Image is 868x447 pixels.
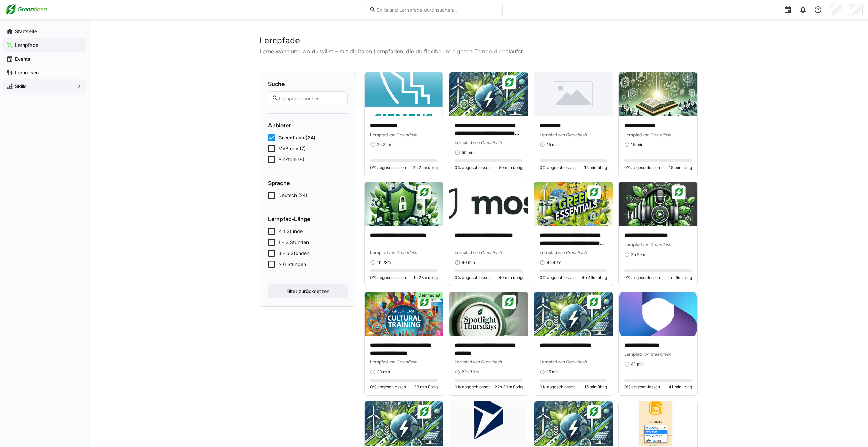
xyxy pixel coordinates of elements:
[462,369,479,375] span: 22h 30m
[418,293,440,298] span: Demnächst
[370,250,388,255] span: Lernpfad
[546,142,559,148] span: 15 min
[534,401,613,446] img: image
[268,122,348,129] h4: Anbieter
[278,250,310,257] span: 3 - 6 Stunden
[455,250,473,255] span: Lernpfad
[631,361,644,367] span: 41 min
[260,36,698,46] h2: Lernpfade
[278,95,343,101] input: Lernpfade suchen
[388,359,417,365] span: von Greenflash
[546,369,559,375] span: 15 min
[619,401,697,446] img: image
[624,132,642,137] span: Lernpfad
[278,228,303,235] span: < 1 Stunde
[624,242,642,247] span: Lernpfad
[619,292,697,336] img: image
[624,352,642,357] span: Lernpfad
[534,72,613,116] img: image
[642,242,671,247] span: von Greenflash
[365,401,443,446] img: image
[631,252,645,257] span: 2h 29m
[455,384,491,390] span: 0% abgeschlossen
[473,250,502,255] span: von Greenflash
[376,7,499,13] input: Skills und Lernpfade durchsuchen…
[449,401,528,446] img: image
[388,132,417,137] span: von Greenflash
[557,132,587,137] span: von Greenflash
[540,275,576,280] span: 0% abgeschlossen
[584,165,607,170] span: 15 min übrig
[557,359,587,365] span: von Greenflash
[365,182,443,226] img: image
[540,384,576,390] span: 0% abgeschlossen
[631,142,643,148] span: 15 min
[455,140,473,145] span: Lernpfad
[414,384,438,390] span: 39 min übrig
[377,260,391,265] span: 1h 28m
[669,384,692,390] span: 41 min übrig
[499,165,523,170] span: 50 min übrig
[278,145,306,152] span: MyBreev (7)
[582,275,607,280] span: 4h 49m übrig
[449,182,528,226] img: image
[462,260,475,265] span: 40 min
[473,140,502,145] span: von Greenflash
[413,275,438,280] span: 1h 28m übrig
[377,142,391,148] span: 2h 22m
[584,384,607,390] span: 15 min übrig
[370,384,406,390] span: 0% abgeschlossen
[455,275,491,280] span: 0% abgeschlossen
[413,165,438,170] span: 2h 22m übrig
[499,275,523,280] span: 40 min übrig
[365,292,443,336] img: image
[260,47,698,55] p: Lerne wann und wo du willst – mit digitalen Lernpfaden, die du flexibel im eigenen Tempo durchläu...
[268,284,348,298] button: Filter zurücksetzen
[540,132,557,137] span: Lernpfad
[669,165,692,170] span: 15 min übrig
[278,261,306,268] span: > 6 Stunden
[278,239,309,246] span: 1 - 3 Stunden
[268,80,348,87] h4: Suche
[619,72,697,116] img: image
[278,156,304,163] span: Pinktum (8)
[268,216,348,222] h4: Lernpfad-Länge
[388,250,417,255] span: von Greenflash
[619,182,697,226] img: image
[540,359,557,365] span: Lernpfad
[624,165,660,170] span: 0% abgeschlossen
[455,359,473,365] span: Lernpfad
[268,180,348,187] h4: Sprache
[370,359,388,365] span: Lernpfad
[370,165,406,170] span: 0% abgeschlossen
[642,132,671,137] span: von Greenflash
[540,250,557,255] span: Lernpfad
[473,359,502,365] span: von Greenflash
[557,250,587,255] span: von Greenflash
[546,260,561,265] span: 4h 49m
[534,292,613,336] img: image
[462,150,475,155] span: 50 min
[365,72,443,116] img: image
[370,132,388,137] span: Lernpfad
[667,275,692,280] span: 2h 29m übrig
[370,275,406,280] span: 0% abgeschlossen
[278,192,307,199] span: Deutsch (24)
[642,352,671,357] span: von Greenflash
[278,134,316,141] span: Greenflash (24)
[285,288,330,295] span: Filter zurücksetzen
[377,369,390,375] span: 39 min
[624,384,660,390] span: 0% abgeschlossen
[449,292,528,336] img: image
[449,72,528,116] img: image
[455,165,491,170] span: 0% abgeschlossen
[540,165,576,170] span: 0% abgeschlossen
[624,275,660,280] span: 0% abgeschlossen
[534,182,613,226] img: image
[495,384,523,390] span: 22h 30m übrig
